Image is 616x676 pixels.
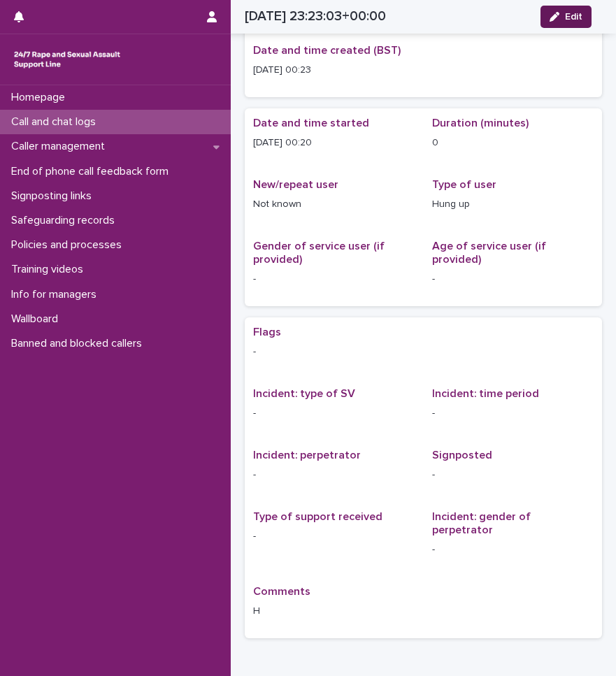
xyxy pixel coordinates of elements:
[6,140,116,153] p: Caller management
[6,312,69,326] p: Wallboard
[253,136,415,150] p: [DATE] 00:20
[432,272,594,287] p: -
[253,388,355,399] span: Incident: type of SV
[253,529,415,544] p: -
[432,406,594,421] p: -
[6,165,180,178] p: End of phone call feedback form
[565,12,582,22] span: Edit
[6,337,153,350] p: Banned and blocked callers
[253,272,415,287] p: -
[6,238,133,252] p: Policies and processes
[432,450,492,461] span: Signposted
[245,8,386,24] h2: [DATE] 23:23:03+00:00
[432,197,594,212] p: Hung up
[253,345,594,359] p: -
[253,326,281,338] span: Flags
[6,115,107,129] p: Call and chat logs
[253,511,382,522] span: Type of support received
[253,586,310,597] span: Comments
[253,468,415,482] p: -
[540,6,592,28] button: Edit
[432,388,539,399] span: Incident: time period
[432,240,546,265] span: Age of service user (if provided)
[253,604,594,619] p: H
[6,189,103,203] p: Signposting links
[6,263,94,276] p: Training videos
[432,511,531,535] span: Incident: gender of perpetrator
[253,240,385,265] span: Gender of service user (if provided)
[432,468,594,482] p: -
[6,214,126,227] p: Safeguarding records
[253,63,415,78] p: [DATE] 00:23
[432,136,594,150] p: 0
[432,117,529,129] span: Duration (minutes)
[6,288,108,301] p: Info for managers
[432,179,496,190] span: Type of user
[11,45,123,73] img: rhQMoQhaT3yELyF149Cw
[253,406,415,421] p: -
[253,117,369,129] span: Date and time started
[6,91,76,104] p: Homepage
[253,197,415,212] p: Not known
[253,450,361,461] span: Incident: perpetrator
[432,542,594,557] p: -
[253,45,401,56] span: Date and time created (BST)
[253,179,338,190] span: New/repeat user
